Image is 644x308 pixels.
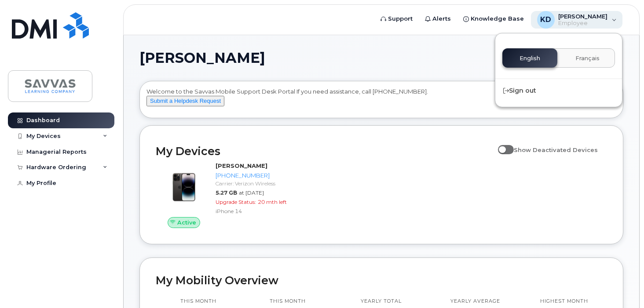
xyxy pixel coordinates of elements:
p: Yearly average [446,298,504,305]
span: Upgrade Status: [216,199,256,205]
p: This month [173,298,224,305]
img: image20231002-3703462-njx0qo.jpeg [163,166,205,208]
div: Sign out [495,83,622,99]
span: Show Deactivated Devices [514,146,598,153]
p: Yearly total [351,298,411,305]
a: Active[PERSON_NAME][PHONE_NUMBER]Carrier: Verizon Wireless5.27 GBat [DATE]Upgrade Status:20 mth l... [156,162,299,228]
div: iPhone 14 [216,207,296,215]
button: Submit a Helpdesk Request [146,96,224,107]
div: Carrier: Verizon Wireless [216,180,296,187]
span: at [DATE] [239,189,264,196]
span: Français [575,55,600,62]
span: 20 mth left [258,199,287,205]
p: This month [259,298,316,305]
iframe: Messenger Launcher [606,270,637,301]
div: [PHONE_NUMBER] [216,171,296,180]
span: [PERSON_NAME] [139,51,265,65]
a: Submit a Helpdesk Request [146,97,224,104]
strong: [PERSON_NAME] [216,162,267,169]
span: Active [177,218,196,227]
p: Highest month [539,298,589,305]
div: Welcome to the Savvas Mobile Support Desk Portal If you need assistance, call [PHONE_NUMBER]. [146,87,616,115]
span: 5.27 GB [216,189,237,196]
input: Show Deactivated Devices [498,141,505,149]
h2: My Devices [156,145,494,158]
h2: My Mobility Overview [156,274,607,287]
